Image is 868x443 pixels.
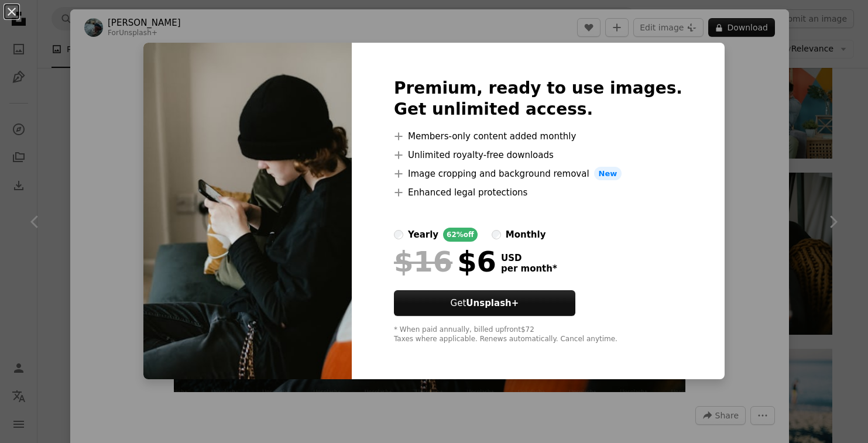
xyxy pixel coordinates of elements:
span: per month * [501,263,557,274]
li: Unlimited royalty-free downloads [394,148,682,162]
li: Members-only content added monthly [394,129,682,143]
button: GetUnsplash+ [394,290,575,316]
h2: Premium, ready to use images. Get unlimited access. [394,78,682,120]
div: 62% off [443,228,478,242]
div: monthly [506,228,546,242]
div: yearly [408,228,438,242]
span: New [594,167,622,181]
div: * When paid annually, billed upfront $72 Taxes where applicable. Renews automatically. Cancel any... [394,325,682,344]
input: monthly [492,230,501,239]
div: $6 [394,246,496,277]
img: premium_photo-1663861895436-c724a773cd91 [143,43,352,380]
li: Image cropping and background removal [394,167,682,181]
input: yearly62%off [394,230,403,239]
li: Enhanced legal protections [394,186,682,200]
span: USD [501,253,557,263]
span: $16 [394,246,452,277]
strong: Unsplash+ [466,298,519,308]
